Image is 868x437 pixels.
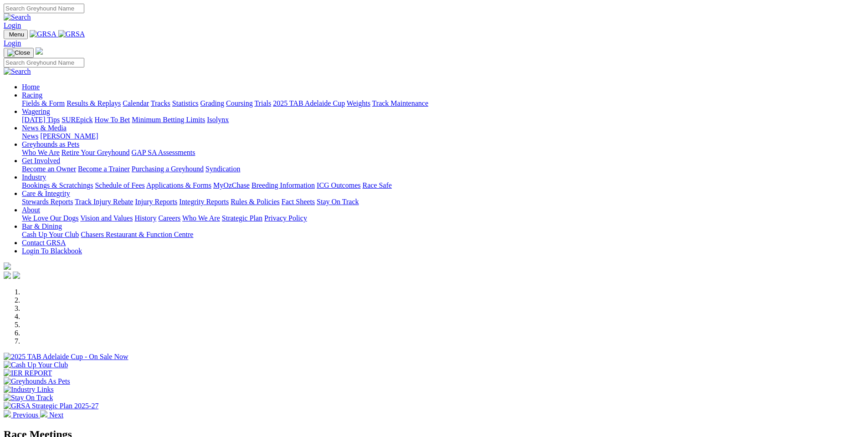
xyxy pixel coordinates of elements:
[4,13,31,21] img: Search
[22,99,864,108] div: Racing
[22,247,82,255] a: Login To Blackbook
[36,47,43,55] img: logo-grsa-white.png
[151,99,170,107] a: Tracks
[4,262,11,270] img: logo-grsa-white.png
[158,214,180,222] a: Careers
[22,132,864,140] div: News & Media
[4,402,98,410] img: GRSA Strategic Plan 2025-27
[4,39,21,47] a: Login
[132,149,195,156] a: GAP SA Assessments
[22,198,864,206] div: Care & Integrity
[22,132,38,140] a: News
[22,116,60,123] a: [DATE] Tips
[172,99,199,107] a: Statistics
[22,181,864,190] div: Industry
[205,165,240,173] a: Syndication
[95,181,144,189] a: Schedule of Fees
[7,49,30,57] img: Close
[273,99,345,107] a: 2025 TAB Adelaide Cup
[40,132,98,140] a: [PERSON_NAME]
[252,181,315,189] a: Breeding Information
[282,198,315,206] a: Fact Sheets
[22,231,864,239] div: Bar & Dining
[226,99,253,107] a: Coursing
[22,231,79,238] a: Cash Up Your Club
[22,99,65,107] a: Fields & Form
[146,181,211,189] a: Applications & Forms
[135,198,177,206] a: Injury Reports
[22,165,76,173] a: Become an Owner
[134,214,156,222] a: History
[4,58,84,67] input: Search
[40,410,47,417] img: chevron-right-pager-white.svg
[231,198,280,206] a: Rules & Policies
[207,116,229,123] a: Isolynx
[62,116,92,123] a: SUREpick
[22,140,79,148] a: Greyhounds as Pets
[372,99,428,107] a: Track Maintenance
[4,272,11,279] img: facebook.svg
[78,165,130,173] a: Become a Trainer
[22,91,42,99] a: Racing
[22,190,70,197] a: Care & Integrity
[13,411,38,419] span: Previous
[95,116,130,123] a: How To Bet
[317,181,360,189] a: ICG Outcomes
[4,4,84,13] input: Search
[22,149,864,157] div: Greyhounds as Pets
[254,99,271,107] a: Trials
[40,411,63,419] a: Next
[22,165,864,173] div: Get Involved
[80,214,133,222] a: Vision and Values
[4,361,68,369] img: Cash Up Your Club
[132,116,205,123] a: Minimum Betting Limits
[9,31,24,38] span: Menu
[22,198,73,206] a: Stewards Reports
[22,173,46,181] a: Industry
[362,181,391,189] a: Race Safe
[22,108,50,115] a: Wagering
[4,369,52,377] img: IER REPORT
[4,48,34,58] button: Toggle navigation
[347,99,370,107] a: Weights
[4,377,70,386] img: Greyhounds As Pets
[317,198,359,206] a: Stay On Track
[4,21,21,29] a: Login
[22,124,67,132] a: News & Media
[22,157,60,165] a: Get Involved
[81,231,193,238] a: Chasers Restaurant & Function Centre
[62,149,130,156] a: Retire Your Greyhound
[75,198,133,206] a: Track Injury Rebate
[4,30,28,39] button: Toggle navigation
[22,206,40,214] a: About
[182,214,220,222] a: Who We Are
[4,394,53,402] img: Stay On Track
[58,30,85,38] img: GRSA
[22,214,864,222] div: About
[67,99,121,107] a: Results & Replays
[22,239,66,247] a: Contact GRSA
[22,181,93,189] a: Bookings & Scratchings
[200,99,224,107] a: Grading
[213,181,250,189] a: MyOzChase
[264,214,307,222] a: Privacy Policy
[22,149,60,156] a: Who We Are
[22,116,864,124] div: Wagering
[22,222,62,230] a: Bar & Dining
[222,214,262,222] a: Strategic Plan
[4,67,31,76] img: Search
[30,30,56,38] img: GRSA
[132,165,204,173] a: Purchasing a Greyhound
[179,198,229,206] a: Integrity Reports
[13,272,20,279] img: twitter.svg
[22,214,78,222] a: We Love Our Dogs
[123,99,149,107] a: Calendar
[4,353,128,361] img: 2025 TAB Adelaide Cup - On Sale Now
[49,411,63,419] span: Next
[4,411,40,419] a: Previous
[22,83,40,91] a: Home
[4,386,54,394] img: Industry Links
[4,410,11,417] img: chevron-left-pager-white.svg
